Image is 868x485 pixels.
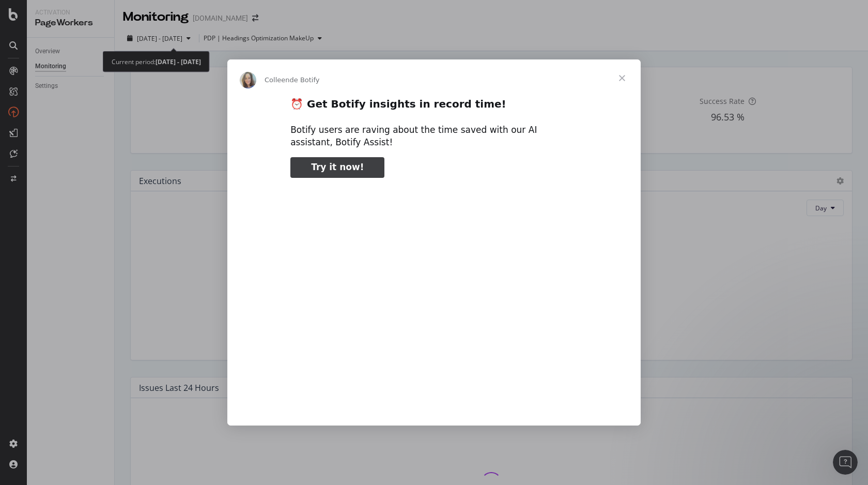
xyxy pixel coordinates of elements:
video: Regarder la vidéo [219,187,649,402]
span: de Botify [290,76,320,84]
a: Try it now! [290,157,384,178]
span: Try it now! [311,162,364,172]
span: Colleen [265,76,290,84]
h2: ⏰ Get Botify insights in record time! [290,97,578,116]
div: Botify users are raving about the time saved with our AI assistant, Botify Assist! [290,124,578,149]
img: Profile image for Colleen [240,72,256,88]
span: Fermer [603,59,641,97]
